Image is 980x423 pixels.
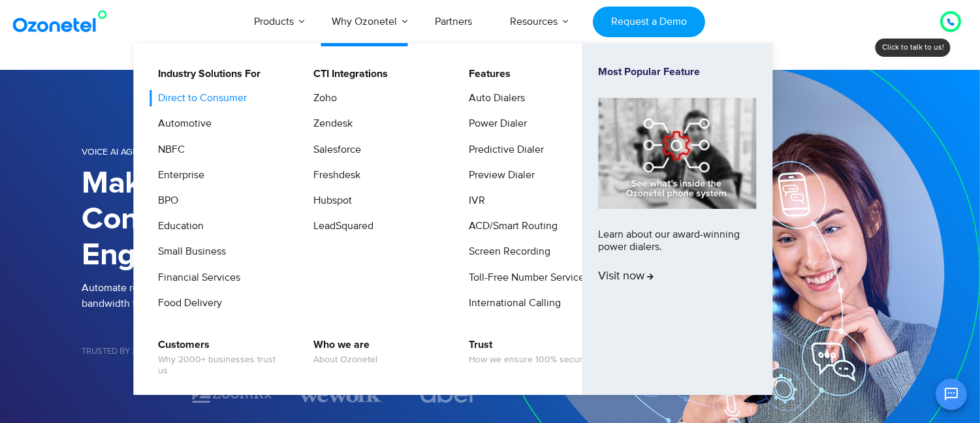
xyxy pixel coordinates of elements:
[461,66,513,82] a: Features
[313,354,377,366] span: About Ozonetel
[305,337,379,368] a: Who we areAbout Ozonetel
[150,243,228,260] a: Small Business
[82,280,490,311] p: Automate repetitive tasks and common queries at scale. Save agent bandwidth for complex and high ...
[82,347,490,356] h5: Trusted by 3500+ Businesses
[150,167,206,183] a: Enterprise
[305,116,355,132] a: Zendesk
[599,98,757,208] img: phone-system-min.jpg
[599,66,757,372] a: Most Popular FeatureLearn about our award-winning power dialers.Visit now
[150,295,224,311] a: Food Delivery
[305,90,339,106] a: Zoho
[461,295,563,311] a: International Calling
[82,166,490,274] h1: Make Your Customer Conversations More Engaging & Meaningful
[150,270,242,286] a: Financial Services
[82,146,155,157] span: Voice AI Agents
[82,385,165,401] div: 1 / 7
[461,142,546,158] a: Predictive Dialer
[461,116,530,132] a: Power Dialer
[150,90,249,106] a: Direct to Consumer
[305,167,362,183] a: Freshdesk
[150,218,206,234] a: Education
[82,382,490,405] div: Image Carousel
[305,193,354,209] a: Hubspot
[150,66,262,82] a: Industry Solutions For
[150,116,213,132] a: Automotive
[593,7,704,37] a: Request a Demo
[150,193,180,209] a: BPO
[461,218,560,234] a: ACD/Smart Routing
[461,90,528,106] a: Auto Dialers
[461,167,537,183] a: Preview Dialer
[461,270,592,286] a: Toll-Free Number Services
[158,354,287,377] span: Why 2000+ businesses trust us
[461,337,594,368] a: TrustHow we ensure 100% security
[936,379,967,410] button: Open chat
[599,270,654,284] span: Visit now
[461,243,553,260] a: Screen Recording
[150,337,289,379] a: CustomersWhy 2000+ businesses trust us
[150,142,187,158] a: NBFC
[469,354,592,366] span: How we ensure 100% security
[305,66,390,82] a: CTI Integrations
[305,218,375,234] a: LeadSquared
[305,142,363,158] a: Salesforce
[461,193,488,209] a: IVR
